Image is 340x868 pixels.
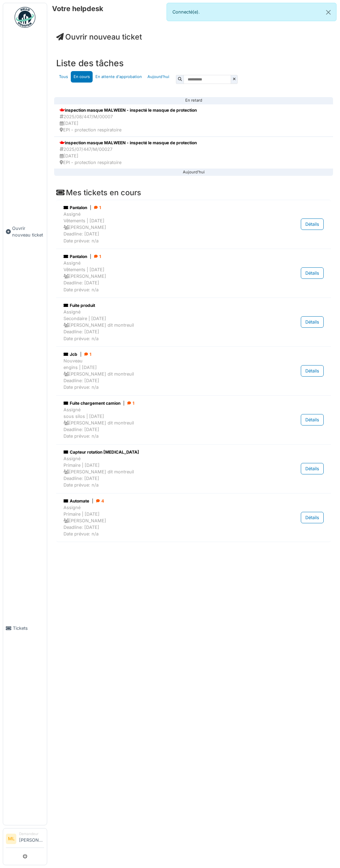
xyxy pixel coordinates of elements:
[71,71,93,83] a: En cours
[3,432,47,825] a: Tickets
[60,140,197,146] div: inspection masque MALWEEN - inspecté le masque de protection
[321,3,336,22] button: Close
[62,496,325,539] a: Automate| 4 AssignéPrimaire | [DATE] [PERSON_NAME]Deadline: [DATE]Date prévue: n/a Détails
[63,260,271,293] div: Assigné Vêtements | [DATE] [PERSON_NAME] Deadline: [DATE] Date prévue: n/a
[62,447,325,490] a: Capteur rotation [MEDICAL_DATA] AssignéPrimaire | [DATE] [PERSON_NAME] dit montreuilDeadline: [DA...
[301,414,324,426] div: Détails
[145,71,172,83] a: Aujourd'hui
[96,498,104,504] div: 4
[62,301,325,344] a: Fuite produit AssignéSecondaire | [DATE] [PERSON_NAME] dit montreuilDeadline: [DATE]Date prévue: ...
[15,7,35,28] img: Badge_color-CXgf-gQk.svg
[62,350,325,393] a: Jcb| 1 Nouveauengins | [DATE] [PERSON_NAME] dit montreuilDeadline: [DATE]Date prévue: n/a Détails
[60,172,328,173] div: Aujourd'hui
[127,400,134,406] div: 1
[301,463,324,474] div: Détails
[63,253,271,260] div: Pantalon
[167,3,337,21] div: Connecté(e).
[3,32,47,432] a: Ouvrir nouveau ticket
[54,104,333,137] a: inspection masque MALWEEN - inspecté le masque de protection 2025/08/447/M/00007 [DATE] EPI - pro...
[56,58,331,68] h3: Liste des tâches
[301,365,324,377] div: Détails
[92,498,93,504] span: |
[90,253,91,260] span: |
[123,400,125,406] span: |
[63,455,271,489] div: Assigné Primaire | [DATE] [PERSON_NAME] dit montreuil Deadline: [DATE] Date prévue: n/a
[63,406,271,440] div: Assigné sous silos | [DATE] [PERSON_NAME] dit montreuil Deadline: [DATE] Date prévue: n/a
[6,834,16,844] li: ML
[60,113,197,134] div: 2025/08/447/M/00007 [DATE] EPI - protection respiratoire
[56,32,142,41] a: Ouvrir nouveau ticket
[63,358,271,391] div: Nouveau engins | [DATE] [PERSON_NAME] dit montreuil Deadline: [DATE] Date prévue: n/a
[62,398,325,441] a: Fuite chargement camion| 1 Assignésous silos | [DATE] [PERSON_NAME] dit montreuilDeadline: [DATE]...
[301,512,324,523] div: Détails
[63,302,271,309] div: Fuite produit
[301,267,324,279] div: Détails
[63,351,271,358] div: Jcb
[63,504,271,538] div: Assigné Primaire | [DATE] [PERSON_NAME] Deadline: [DATE] Date prévue: n/a
[90,205,91,211] span: |
[63,309,271,342] div: Assigné Secondaire | [DATE] [PERSON_NAME] dit montreuil Deadline: [DATE] Date prévue: n/a
[63,211,271,244] div: Assigné Vêtements | [DATE] [PERSON_NAME] Deadline: [DATE] Date prévue: n/a
[62,252,325,295] a: Pantalon| 1 AssignéVêtements | [DATE] [PERSON_NAME]Deadline: [DATE]Date prévue: n/a Détails
[19,831,44,846] li: [PERSON_NAME]
[94,205,101,211] div: 1
[301,316,324,328] div: Détails
[63,498,271,504] div: Automate
[60,107,197,113] div: inspection masque MALWEEN - inspecté le masque de protection
[63,205,271,211] div: Pantalon
[60,146,197,166] div: 2025/07/447/M/00027 [DATE] EPI - protection respiratoire
[54,137,333,169] a: inspection masque MALWEEN - inspecté le masque de protection 2025/07/447/M/00027 [DATE] EPI - pro...
[80,351,82,358] span: |
[84,351,91,358] div: 1
[56,71,71,83] a: Tous
[301,218,324,230] div: Détails
[19,831,44,836] div: Demandeur
[60,100,328,101] div: En retard
[56,188,331,197] h4: Mes tickets en cours
[13,625,44,631] span: Tickets
[62,203,325,246] a: Pantalon| 1 AssignéVêtements | [DATE] [PERSON_NAME]Deadline: [DATE]Date prévue: n/a Détails
[94,253,101,260] div: 1
[63,449,271,455] div: Capteur rotation [MEDICAL_DATA]
[52,5,103,13] h6: Votre helpdesk
[12,225,44,238] span: Ouvrir nouveau ticket
[93,71,145,83] a: En attente d'approbation
[63,400,271,406] div: Fuite chargement camion
[6,831,44,848] a: ML Demandeur[PERSON_NAME]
